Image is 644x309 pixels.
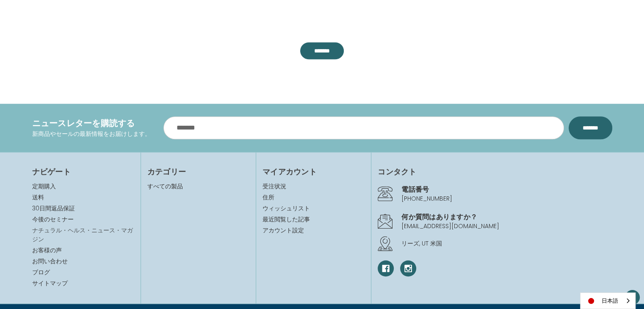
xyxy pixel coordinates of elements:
a: サイトマップ [32,279,68,287]
aside: Language selected: 日本語 [580,292,636,309]
h4: カテゴリー [147,166,249,177]
h4: マイアカウント [263,166,365,177]
h4: コンタクト [378,166,612,177]
a: 住所 [263,193,365,202]
a: ナチュラル・ヘルス・ニュース・マガジン [32,226,133,243]
h4: ナビゲート [32,166,134,177]
a: 30日間返品保証 [32,204,75,212]
h4: ニュースレターを購読する [32,117,151,130]
a: お客様の声 [32,246,62,254]
a: アカウント設定 [263,226,365,235]
div: Language [580,292,636,309]
a: 定期購入 [32,182,56,190]
a: すべての製品 [147,182,183,190]
a: 送料 [32,193,44,201]
a: ブログ [32,268,50,276]
a: 日本語 [580,293,635,309]
a: 最近閲覧した記事 [263,215,365,224]
a: 受注状況 [263,182,365,191]
p: リーズ, UT 米国 [401,239,612,248]
a: ウィッシュリスト [263,204,365,213]
h4: 電話番号 [401,184,612,194]
a: お問い合わせ [32,257,68,265]
h4: 何か質問はありますか？ [401,212,612,222]
a: [PHONE_NUMBER] [401,194,452,203]
a: [EMAIL_ADDRESS][DOMAIN_NAME] [401,222,499,230]
a: 今後のセミナー [32,215,74,223]
p: 新商品やセールの最新情報をお届けします。 [32,130,151,138]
